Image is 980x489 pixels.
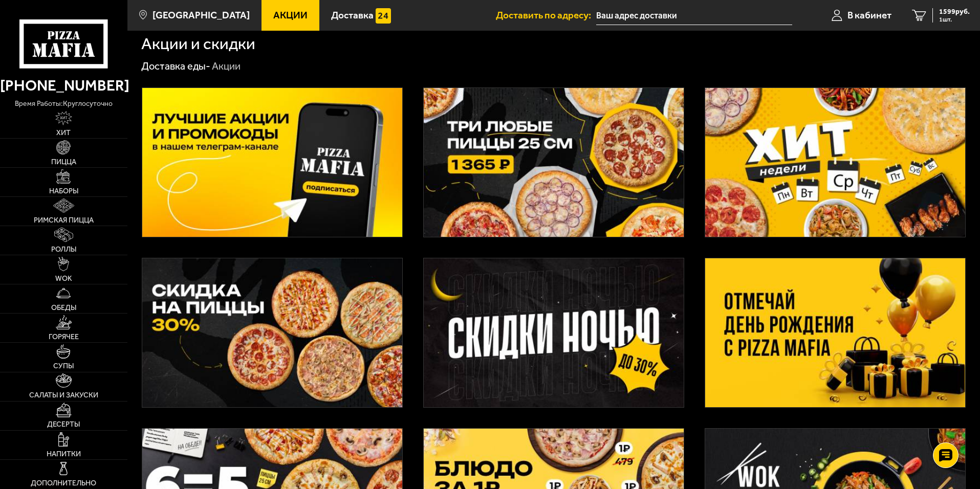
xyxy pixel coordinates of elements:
[331,10,374,20] span: Доставка
[51,159,76,166] span: Пицца
[496,10,596,20] span: Доставить по адресу:
[939,16,970,23] span: 1 шт.
[273,10,308,20] span: Акции
[376,8,391,24] img: 15daf4d41897b9f0e9f617042186c801.svg
[596,6,792,25] input: Ваш адрес доставки
[141,60,210,72] a: Доставка еды-
[49,334,79,341] span: Горячее
[47,421,80,428] span: Десерты
[153,10,250,20] span: [GEOGRAPHIC_DATA]
[939,8,970,15] span: 1599 руб.
[29,392,98,399] span: Салаты и закуски
[49,188,78,195] span: Наборы
[31,480,96,487] span: Дополнительно
[51,246,76,253] span: Роллы
[47,451,81,458] span: Напитки
[212,60,241,73] div: Акции
[56,129,71,137] span: Хит
[34,217,94,224] span: Римская пицца
[847,10,891,20] span: В кабинет
[53,363,74,370] span: Супы
[55,275,72,282] span: WOK
[141,36,255,52] h1: Акции и скидки
[51,304,76,312] span: Обеды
